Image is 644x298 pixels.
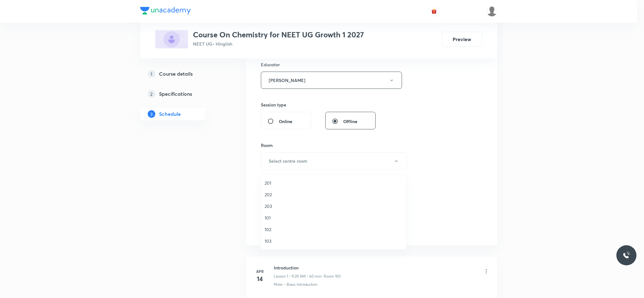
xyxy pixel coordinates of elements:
span: 102 [265,226,402,233]
span: 202 [265,191,402,198]
span: 101 [265,214,402,221]
span: 201 [265,180,402,186]
span: 203 [265,203,402,209]
span: 103 [265,238,402,244]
